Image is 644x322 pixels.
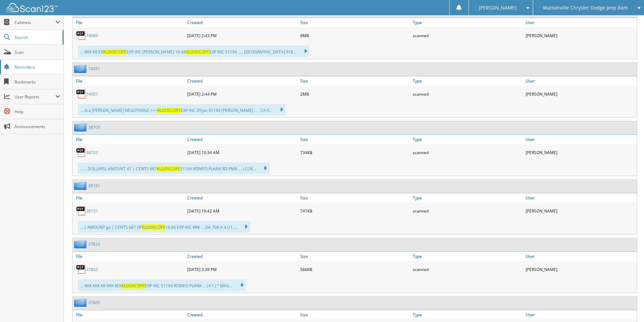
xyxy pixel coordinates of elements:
[78,46,310,57] div: ... KKK KR EK EXP INC [PERSON_NAME] 16-66 EXP INC 51194 ... , [GEOGRAPHIC_DATA] 918...
[15,124,60,129] span: Announcements
[299,76,411,85] a: Size
[610,290,644,322] iframe: Chat Widget
[186,252,299,261] a: Created
[15,34,59,40] span: Search
[76,264,86,274] img: PDF.png
[411,76,524,85] a: Type
[88,124,100,130] a: 38703
[524,135,637,144] a: User
[524,252,637,261] a: User
[411,18,524,27] a: Type
[15,49,60,55] span: Scan
[543,6,628,10] span: Watsonville Chrysler Dodge Jeep Ram
[78,104,286,116] div: ... Ik a [PERSON_NAME] NEGOTIABLE +++ EXP INC BYyet 51194 [PERSON_NAME] ... , CA 9...
[524,87,637,101] div: [PERSON_NAME]
[103,49,126,55] span: KLDOSCOPE
[186,204,299,218] div: [DATE] 10:42 AM
[299,87,411,101] div: 2MB
[88,241,100,247] a: 37833
[299,18,411,27] a: Size
[86,208,98,214] a: 39151
[299,146,411,159] div: 734KB
[299,29,411,42] div: 8MB
[73,252,186,261] a: File
[411,29,524,42] div: scanned
[299,193,411,202] a: Size
[86,150,98,155] a: 38703
[411,135,524,144] a: Type
[88,66,100,72] a: 74951
[73,135,186,144] a: File
[186,263,299,276] div: [DATE] 3:39 PM
[299,135,411,144] a: Size
[74,240,88,248] img: folder2.png
[524,310,637,319] a: User
[411,193,524,202] a: Type
[158,107,181,113] span: KLDOSCOPE
[88,300,100,305] a: 37605
[186,146,299,159] div: [DATE] 10:34 AM
[186,135,299,144] a: Created
[524,193,637,202] a: User
[76,147,86,157] img: PDF.png
[411,263,524,276] div: scanned
[299,252,411,261] a: Size
[76,30,86,41] img: PDF.png
[78,163,269,174] div: ...... DOLLARS} AMOUNT 47 | CENTS 687 51194 ROMEO PLANK RD PMB ... ) COR...
[186,310,299,319] a: Created
[524,204,637,218] div: [PERSON_NAME]
[411,87,524,101] div: scanned
[142,224,165,230] span: KLDOSCOPE
[74,65,88,73] img: folder2.png
[299,310,411,319] a: Size
[74,123,88,131] img: folder2.png
[157,166,180,172] span: KLDOSCOPE
[479,6,517,10] span: [PERSON_NAME]
[86,33,98,39] a: 74980
[186,87,299,101] div: [DATE] 2:44 PM
[411,204,524,218] div: scanned
[524,146,637,159] div: [PERSON_NAME]
[73,310,186,319] a: File
[78,221,250,232] div: ... } AMOUNT gs | CENTS 687 OF 16.66 EXP INC KKK ... SIA 7b8 A 4.U1....
[186,29,299,42] div: [DATE] 2:43 PM
[186,18,299,27] a: Created
[74,298,88,307] img: folder2.png
[122,283,145,289] span: KLDOSCOPE
[86,91,98,97] a: 74951
[411,310,524,319] a: Type
[73,18,186,27] a: File
[524,76,637,85] a: User
[86,267,98,272] a: 37833
[74,181,88,190] img: folder2.png
[186,76,299,85] a: Created
[524,29,637,42] div: [PERSON_NAME]
[411,252,524,261] a: Type
[76,89,86,99] img: PDF.png
[7,3,57,12] img: scan123-logo-white.svg
[78,279,246,291] div: ... KKK KKK KK KKK KEK EXP INC 51194 ROMEO PLANK ... (4 1 ( ° MAIL...
[186,49,209,55] span: KLDOSCOPE
[524,18,637,27] a: User
[15,94,55,100] span: User Reports
[186,193,299,202] a: Created
[15,20,55,25] span: Cabinets
[73,76,186,85] a: File
[299,204,411,218] div: 741KB
[73,193,186,202] a: File
[299,263,411,276] div: 566KB
[15,79,60,85] span: Bookmarks
[411,146,524,159] div: scanned
[76,206,86,216] img: PDF.png
[524,263,637,276] div: [PERSON_NAME]
[15,109,60,115] span: Help
[88,183,100,189] a: 39151
[15,64,60,70] span: Reminders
